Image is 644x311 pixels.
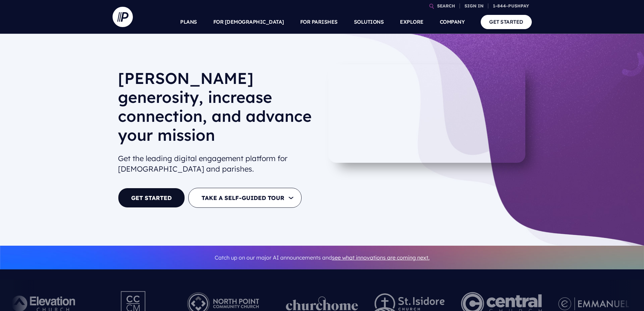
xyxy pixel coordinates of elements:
[481,15,532,29] a: GET STARTED
[188,188,302,208] button: TAKE A SELF-GUIDED TOUR
[354,10,384,34] a: SOLUTIONS
[180,10,197,34] a: PLANS
[300,10,338,34] a: FOR PARISHES
[400,10,424,34] a: EXPLORE
[440,10,465,34] a: COMPANY
[213,10,284,34] a: FOR [DEMOGRAPHIC_DATA]
[118,188,185,208] a: GET STARTED
[118,69,317,150] h1: [PERSON_NAME] generosity, increase connection, and advance your mission
[286,296,358,311] img: pp_logos_1
[332,254,430,261] a: see what innovations are coming next.
[118,250,526,265] p: Catch up on our major AI announcements and
[118,151,317,177] h2: Get the leading digital engagement platform for [DEMOGRAPHIC_DATA] and parishes.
